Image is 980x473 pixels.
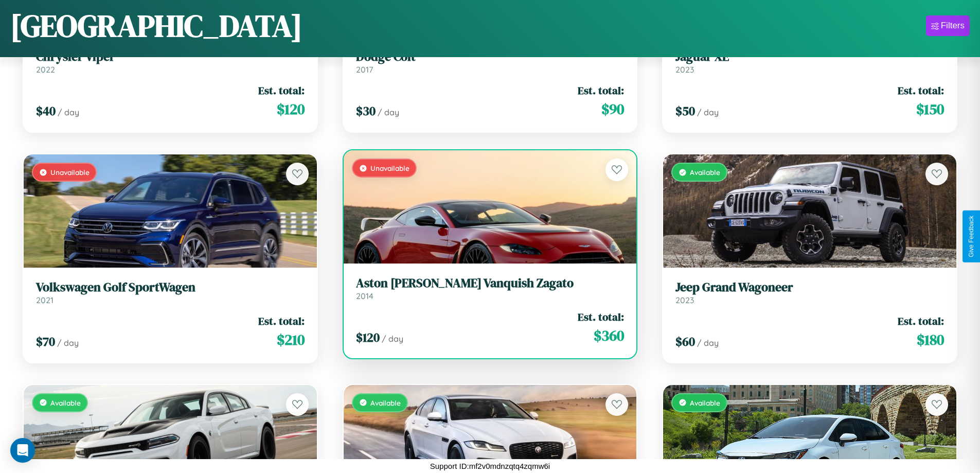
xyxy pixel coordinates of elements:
[36,64,55,75] span: 2022
[690,168,720,177] span: Available
[356,102,376,119] span: $ 30
[36,49,305,64] h3: Chrysler Viper
[916,99,944,119] span: $ 150
[356,329,380,346] span: $ 120
[356,276,625,291] h3: Aston [PERSON_NAME] Vanquish Zagato
[50,168,90,177] span: Unavailable
[356,291,373,301] span: 2014
[10,5,302,47] h1: [GEOGRAPHIC_DATA]
[675,280,944,295] h3: Jeep Grand Wagoneer
[675,49,944,64] h3: Jaguar XE
[898,313,944,328] span: Est. total:
[601,99,624,119] span: $ 90
[370,164,409,172] span: Unavailable
[675,295,694,305] span: 2023
[356,49,625,75] a: Dodge Colt2017
[378,107,399,117] span: / day
[36,102,56,119] span: $ 40
[356,64,373,75] span: 2017
[697,338,719,348] span: / day
[578,309,624,324] span: Est. total:
[675,49,944,75] a: Jaguar XE2023
[898,83,944,98] span: Est. total:
[926,15,970,36] button: Filters
[430,459,550,473] p: Support ID: mf2v0mdnzqtq4zqmw6i
[697,107,719,117] span: / day
[356,276,625,301] a: Aston [PERSON_NAME] Vanquish Zagato2014
[594,325,624,346] span: $ 360
[941,21,965,31] div: Filters
[36,295,54,305] span: 2021
[277,99,305,119] span: $ 120
[36,280,305,305] a: Volkswagen Golf SportWagen2021
[258,83,305,98] span: Est. total:
[690,398,720,407] span: Available
[58,107,79,117] span: / day
[675,64,694,75] span: 2023
[917,329,944,350] span: $ 180
[968,216,975,257] div: Give Feedback
[258,313,305,328] span: Est. total:
[578,83,624,98] span: Est. total:
[370,398,401,407] span: Available
[57,338,79,348] span: / day
[50,398,81,407] span: Available
[36,333,55,350] span: $ 70
[36,280,305,295] h3: Volkswagen Golf SportWagen
[36,49,305,75] a: Chrysler Viper2022
[675,333,695,350] span: $ 60
[382,334,403,344] span: / day
[356,49,625,64] h3: Dodge Colt
[277,329,305,350] span: $ 210
[675,102,695,119] span: $ 50
[10,438,35,463] div: Open Intercom Messenger
[675,280,944,305] a: Jeep Grand Wagoneer2023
